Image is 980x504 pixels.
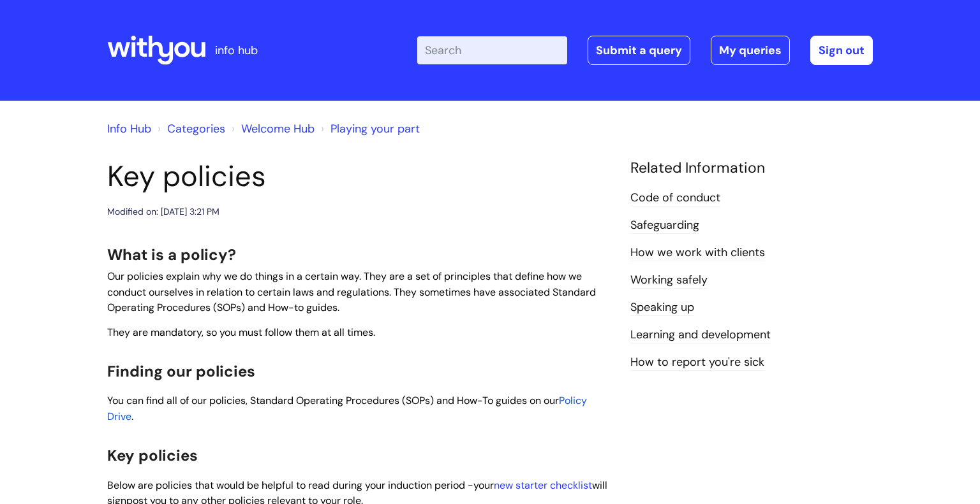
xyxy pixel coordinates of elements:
span: What is a policy? [107,245,236,264]
a: Categories [167,121,225,136]
a: Code of conduct [630,190,720,206]
span: . [131,410,133,423]
div: Modified on: [DATE] 3:21 PM [107,204,219,220]
a: Welcome Hub [241,121,315,136]
li: Welcome Hub [228,119,315,139]
span: Finding our policies [107,361,255,381]
p: info hub [215,40,258,61]
a: Speaking up [630,299,694,316]
span: Key policies [107,445,198,465]
a: Working safely [630,272,708,289]
a: Safeguarding [630,217,699,234]
h4: Related Information [630,159,873,177]
a: Info Hub [107,121,151,136]
span: They are mandatory, so you must follow them at all times. [107,326,375,339]
a: How we work with clients [630,245,765,261]
a: Submit a query [588,36,690,65]
a: Learning and development [630,327,771,343]
span: Our policies explain why we do things in a certain way. They are a set of principles that define ... [107,270,596,315]
li: Playing your part [318,119,420,139]
div: | - [417,36,873,65]
span: You can find all of our policies, Standard Operating Procedures (SOPs) and How-To guides on our [107,394,559,407]
span: Below are policies that would be helpful to read during your induction period - [107,479,473,492]
li: Solution home [154,119,225,139]
a: My queries [711,36,790,65]
a: How to report you're sick [630,354,764,371]
h1: Key policies [107,159,611,194]
a: Policy Drive [107,394,587,423]
input: Search [417,36,567,64]
a: Playing your part [330,121,420,136]
a: new starter checklist [494,479,592,492]
a: Sign out [810,36,873,65]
